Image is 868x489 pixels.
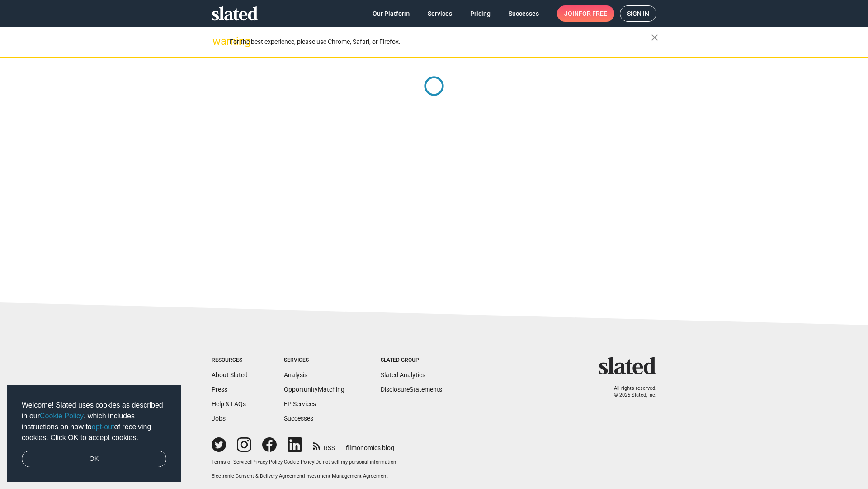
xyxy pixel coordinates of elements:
[620,5,656,22] a: Sign in
[283,459,284,465] span: |
[212,357,248,364] div: Resources
[579,5,607,22] span: for free
[250,459,251,465] span: |
[212,386,227,393] a: Press
[346,444,357,451] span: film
[365,5,417,22] a: Our Platform
[284,400,316,407] a: EP Services
[284,415,313,422] a: Successes
[212,36,223,47] mat-icon: warning
[604,385,656,398] p: All rights reserved. © 2025 Slated, Inc.
[7,385,181,482] div: cookieconsent
[463,5,498,22] a: Pricing
[92,423,114,431] a: opt-out
[649,32,660,43] mat-icon: close
[284,386,344,393] a: OpportunityMatching
[381,386,442,393] a: DisclosureStatements
[305,473,388,479] a: Investment Management Agreement
[40,412,84,420] a: Cookie Policy
[284,371,307,379] a: Analysis
[284,357,344,364] div: Services
[230,36,651,48] div: For the best experience, please use Chrome, Safari, or Firefox.
[381,357,442,364] div: Slated Group
[22,451,166,468] a: dismiss cookie message
[313,438,335,452] a: RSS
[212,459,250,465] a: Terms of Service
[470,5,491,22] span: Pricing
[501,5,546,22] a: Successes
[564,5,607,22] span: Join
[212,371,248,379] a: About Slated
[212,400,246,407] a: Help & FAQs
[373,5,410,22] span: Our Platform
[284,459,314,465] a: Cookie Policy
[314,459,316,465] span: |
[212,415,226,422] a: Jobs
[346,436,394,452] a: filmonomics blog
[428,5,452,22] span: Services
[509,5,539,22] span: Successes
[381,371,425,379] a: Slated Analytics
[316,459,396,466] button: Do not sell my personal information
[627,6,649,21] span: Sign in
[557,5,614,22] a: Joinfor free
[251,459,283,465] a: Privacy Policy
[22,400,166,443] span: Welcome! Slated uses cookies as described in our , which includes instructions on how to of recei...
[212,473,304,479] a: Electronic Consent & Delivery Agreement
[420,5,459,22] a: Services
[304,473,305,479] span: |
